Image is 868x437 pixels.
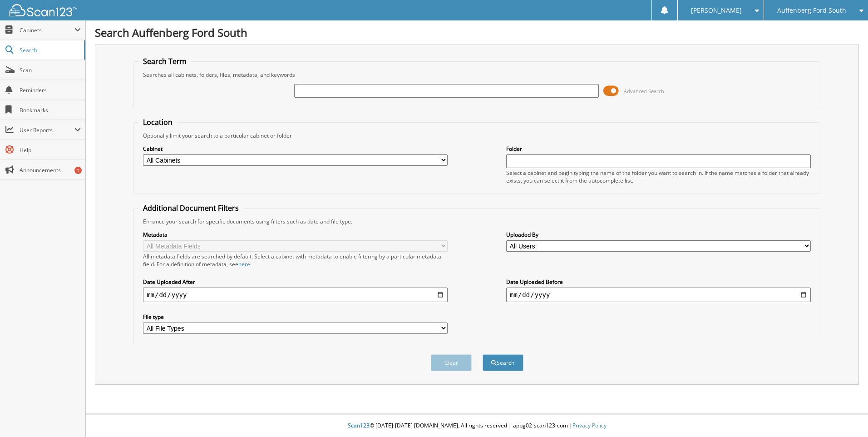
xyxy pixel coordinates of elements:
span: Reminders [20,86,81,94]
button: Search [483,354,523,371]
label: Date Uploaded Before [506,278,811,286]
span: User Reports [20,126,74,134]
input: end [506,288,811,302]
a: Privacy Policy [572,422,607,429]
legend: Location [138,117,177,127]
label: Cabinet [143,145,448,153]
div: © [DATE]-[DATE] [DOMAIN_NAME]. All rights reserved | appg02-scan123-com | [86,415,868,437]
a: here [238,260,250,268]
h1: Search Auffenberg Ford South [95,25,859,40]
label: Date Uploaded After [143,278,448,286]
label: File type [143,313,448,321]
img: scan123-logo-white.svg [9,4,77,16]
legend: Search Term [138,56,191,66]
input: start [143,288,448,302]
span: Announcements [20,166,81,174]
span: Scan [20,66,81,74]
span: Help [20,146,81,154]
span: Auffenberg Ford South [777,8,846,13]
span: Search [20,46,79,54]
div: All metadata fields are searched by default. Select a cabinet with metadata to enable filtering b... [143,253,448,268]
div: Enhance your search for specific documents using filters such as date and file type. [138,218,815,225]
span: [PERSON_NAME] [691,8,742,13]
div: Select a cabinet and begin typing the name of the folder you want to search in. If the name match... [506,169,811,184]
div: Searches all cabinets, folders, files, metadata, and keywords [138,71,815,79]
label: Uploaded By [506,231,811,238]
button: Clear [431,354,472,371]
span: Scan123 [348,422,370,429]
legend: Additional Document Filters [138,203,243,213]
span: Cabinets [20,26,74,34]
label: Folder [506,145,811,153]
span: Bookmarks [20,106,81,114]
div: Optionally limit your search to a particular cabinet or folder [138,132,815,139]
span: Advanced Search [624,88,664,94]
label: Metadata [143,231,448,238]
div: 1 [74,167,82,174]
